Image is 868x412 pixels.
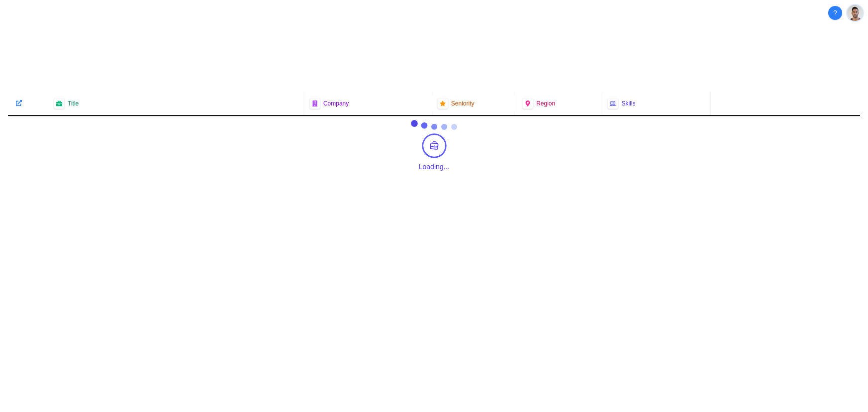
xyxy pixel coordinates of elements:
[846,4,864,22] button: User menu
[419,162,450,172] div: Loading...
[68,100,79,107] span: Title
[621,100,635,107] span: Skills
[451,100,475,107] span: Seniority
[847,5,863,21] img: User avatar
[828,6,842,20] button: About Techjobs
[833,8,837,18] span: ?
[323,100,349,107] span: Company
[536,100,555,107] span: Region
